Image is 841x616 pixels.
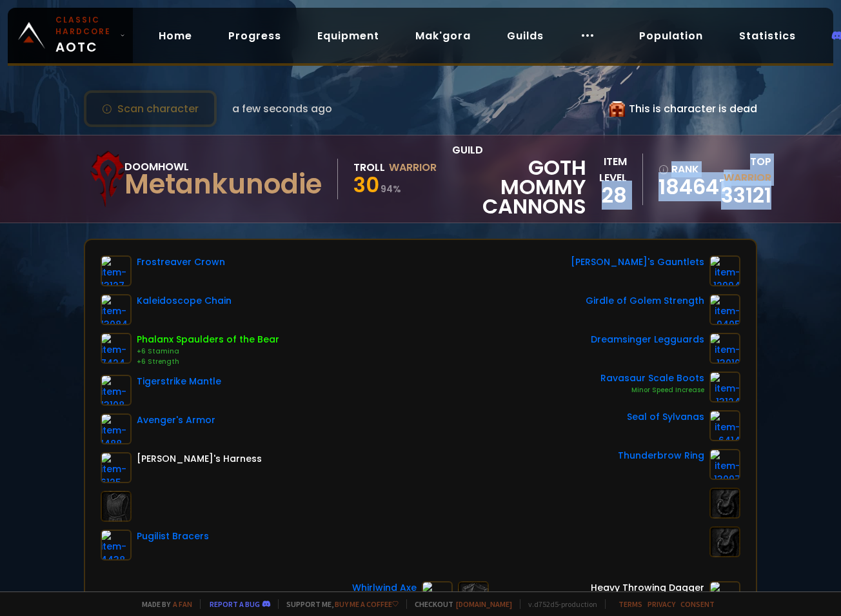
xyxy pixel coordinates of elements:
[497,23,554,49] a: Guilds
[101,530,132,561] img: item-4438
[721,181,771,210] a: 33121
[648,599,675,609] a: Privacy
[724,170,771,185] span: Warrior
[609,101,757,117] div: This is character is dead
[658,161,709,177] div: rank
[406,599,512,609] span: Checkout
[210,599,260,609] a: Report a bug
[456,599,512,609] a: [DOMAIN_NAME]
[173,599,192,609] a: a fan
[629,23,713,49] a: Population
[137,413,215,427] div: Avenger's Armor
[232,101,332,117] span: a few seconds ago
[101,255,132,286] img: item-13127
[571,255,704,269] div: [PERSON_NAME]'s Gauntlets
[709,255,740,286] img: item-12994
[709,410,740,441] img: item-6414
[353,159,385,175] div: Troll
[618,599,642,609] a: Terms
[591,581,704,595] div: Heavy Throwing Dagger
[137,452,262,466] div: [PERSON_NAME]'s Harness
[352,581,417,595] div: Whirlwind Axe
[658,177,709,197] a: 184641
[278,599,399,609] span: Support me,
[389,159,437,175] div: Warrior
[137,255,225,269] div: Frostreaver Crown
[600,385,704,395] div: Minor Speed Increase
[101,333,132,364] img: item-7424
[137,375,221,388] div: Tigerstrike Mantle
[520,599,597,609] span: v. d752d5 - production
[586,294,704,308] div: Girdle of Golem Strength
[353,170,379,199] span: 30
[148,23,203,49] a: Home
[137,357,279,367] div: +6 Strength
[627,410,704,424] div: Seal of Sylvanas
[137,530,209,543] div: Pugilist Bracers
[452,158,587,216] span: GOTH MOMMY CANNONS
[101,413,132,444] img: item-1488
[335,599,399,609] a: Buy me a coffee
[586,186,627,205] div: 28
[709,294,740,325] img: item-9405
[729,23,806,49] a: Statistics
[8,8,133,63] a: Classic HardcoreAOTC
[101,452,132,483] img: item-6125
[709,449,740,480] img: item-13097
[405,23,481,49] a: Mak'gora
[218,23,292,49] a: Progress
[600,372,704,385] div: Ravasaur Scale Boots
[124,159,322,175] div: Doomhowl
[618,449,704,462] div: Thunderbrow Ring
[137,333,279,346] div: Phalanx Spaulders of the Bear
[452,142,587,216] div: guild
[101,294,132,325] img: item-13084
[137,346,279,357] div: +6 Stamina
[709,372,740,402] img: item-13124
[55,14,115,37] small: Classic Hardcore
[84,90,217,127] button: Scan character
[137,294,232,308] div: Kaleidoscope Chain
[307,23,390,49] a: Equipment
[55,14,115,57] span: AOTC
[718,154,772,186] div: Top
[101,375,132,406] img: item-13108
[680,599,715,609] a: Consent
[381,183,401,195] small: 94 %
[591,333,704,346] div: Dreamsinger Legguards
[586,154,627,186] div: item level
[134,599,192,609] span: Made by
[124,175,322,194] div: Metankunodie
[709,333,740,364] img: item-13010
